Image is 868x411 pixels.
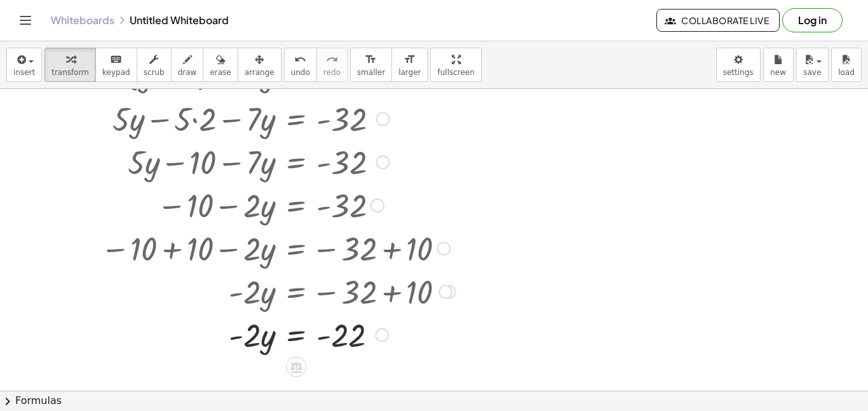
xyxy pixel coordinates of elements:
[782,8,843,32] button: Log in
[323,68,341,77] span: redo
[51,68,89,77] span: transform
[13,68,35,77] span: insert
[238,48,281,82] button: arrange
[430,48,481,82] button: fullscreen
[326,52,338,67] i: redo
[723,68,754,77] span: settings
[284,48,317,82] button: undoundo
[210,68,231,77] span: erase
[838,68,855,77] span: load
[291,68,310,77] span: undo
[178,68,197,77] span: draw
[102,68,130,77] span: keypad
[95,48,137,82] button: keyboardkeypad
[316,48,348,82] button: redoredo
[357,68,385,77] span: smaller
[667,15,769,26] span: Collaborate Live
[365,52,377,67] i: format_size
[51,14,114,27] a: Whiteboards
[403,52,416,67] i: format_size
[796,48,829,82] button: save
[350,48,392,82] button: format_sizesmaller
[171,48,204,82] button: draw
[391,48,428,82] button: format_sizelarger
[294,52,306,67] i: undo
[144,68,165,77] span: scrub
[137,48,172,82] button: scrub
[831,48,862,82] button: load
[245,68,275,77] span: arrange
[770,68,786,77] span: new
[803,68,821,77] span: save
[6,48,42,82] button: insert
[15,10,36,30] button: Toggle navigation
[110,52,122,67] i: keyboard
[44,48,96,82] button: transform
[203,48,238,82] button: erase
[437,68,474,77] span: fullscreen
[716,48,761,82] button: settings
[286,357,306,377] div: Apply the same math to both sides of the equation
[656,9,780,32] button: Collaborate Live
[398,68,421,77] span: larger
[763,48,794,82] button: new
